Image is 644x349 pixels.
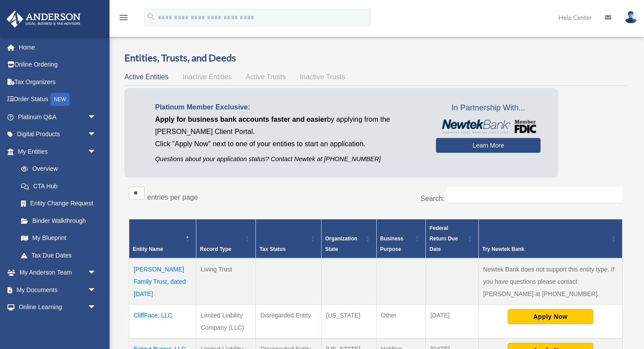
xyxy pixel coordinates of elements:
[426,219,478,258] th: Federal Return Due Date: Activate to sort
[6,91,110,109] a: Order StatusNEW
[129,258,196,305] td: [PERSON_NAME] Family Trust, dated [DATE]
[147,194,198,201] label: entries per page
[482,244,609,254] div: Try Newtek Bank
[124,73,168,81] span: Active Entities
[12,160,101,178] a: Overview
[88,281,105,299] span: arrow_drop_down
[426,304,478,338] td: [DATE]
[440,120,536,134] img: NewtekBankLogoSM.png
[133,246,163,252] span: Entity Name
[129,219,196,258] th: Entity Name: Activate to invert sorting
[12,247,105,264] a: Tax Due Dates
[155,116,327,123] span: Apply for business bank accounts faster and easier
[88,126,105,144] span: arrow_drop_down
[259,246,286,252] span: Tax Status
[12,177,105,195] a: CTA Hub
[421,195,445,202] label: Search:
[6,73,110,91] a: Tax Organizers
[88,299,105,317] span: arrow_drop_down
[6,108,110,126] a: Platinum Q&Aarrow_drop_down
[88,264,105,282] span: arrow_drop_down
[118,12,129,23] i: menu
[196,219,256,258] th: Record Type: Activate to sort
[322,219,376,258] th: Organization State: Activate to sort
[88,108,105,126] span: arrow_drop_down
[376,219,426,258] th: Business Purpose: Activate to sort
[6,126,110,143] a: Digital Productsarrow_drop_down
[322,304,376,338] td: [US_STATE]
[256,219,322,258] th: Tax Status: Activate to sort
[88,316,105,334] span: arrow_drop_down
[6,316,110,333] a: Billingarrow_drop_down
[196,258,256,305] td: Living Trust
[6,56,110,74] a: Online Ordering
[300,73,345,81] span: Inactive Trusts
[196,304,256,338] td: Limited Liability Company (LLC)
[124,51,627,65] h3: Entities, Trusts, and Deeds
[380,236,403,252] span: Business Purpose
[478,258,622,305] td: Newtek Bank does not support this entity type. If you have questions please contact [PERSON_NAME]...
[256,304,322,338] td: Disregarded Entity
[246,73,286,81] span: Active Trusts
[12,229,105,247] a: My Blueprint
[6,39,110,56] a: Home
[4,11,83,28] img: Anderson Advisors Platinum Portal
[436,101,541,115] span: In Partnership With...
[118,15,129,23] a: menu
[183,73,232,81] span: Inactive Entities
[436,138,541,153] a: Learn More
[129,304,196,338] td: CliffFace, LLC
[146,12,156,21] i: search
[6,143,105,160] a: My Entitiesarrow_drop_down
[155,138,423,150] p: Click "Apply Now" next to one of your entities to start an application.
[12,212,105,229] a: Binder Walkthrough
[155,154,423,165] p: Questions about your application status? Contact Newtek at [PHONE_NUMBER]
[325,236,357,252] span: Organization State
[6,281,110,299] a: My Documentsarrow_drop_down
[12,195,105,212] a: Entity Change Request
[429,225,458,252] span: Federal Return Due Date
[478,219,622,258] th: Try Newtek Bank : Activate to sort
[624,11,637,24] img: User Pic
[88,143,105,161] span: arrow_drop_down
[6,299,110,316] a: Online Learningarrow_drop_down
[508,309,593,324] button: Apply Now
[200,246,231,252] span: Record Type
[50,93,70,106] div: NEW
[155,101,423,113] p: Platinum Member Exclusive:
[6,264,110,282] a: My Anderson Teamarrow_drop_down
[376,304,426,338] td: Other
[155,113,423,138] p: by applying from the [PERSON_NAME] Client Portal.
